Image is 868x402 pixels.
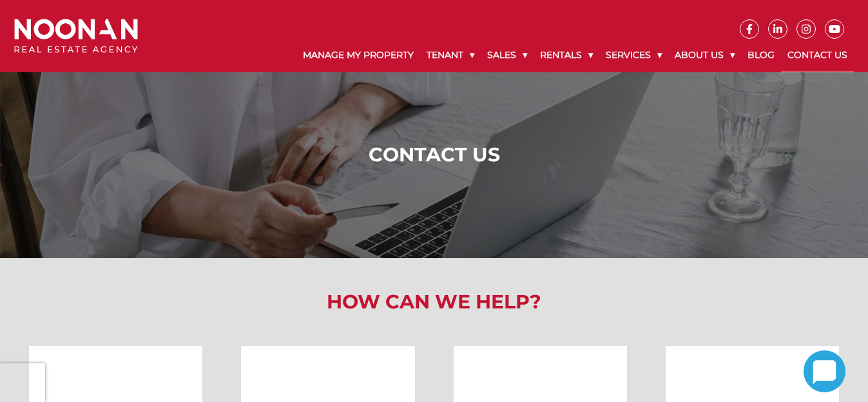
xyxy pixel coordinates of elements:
[481,39,534,72] a: Sales
[14,19,138,53] img: Noonan Real Estate Agency
[296,39,420,72] a: Manage My Property
[599,39,668,72] a: Services
[534,39,599,72] a: Rentals
[420,39,481,72] a: Tenant
[5,290,863,314] h2: How Can We Help?
[668,39,741,72] a: About Us
[781,39,854,72] a: Contact Us
[17,143,851,166] h1: Contact Us
[741,39,781,72] a: Blog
